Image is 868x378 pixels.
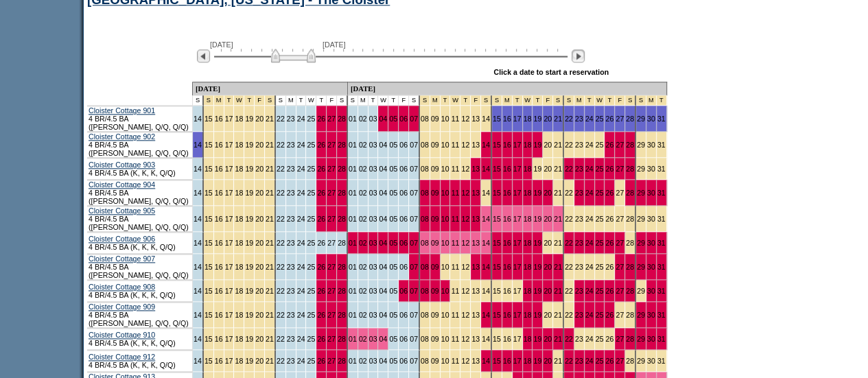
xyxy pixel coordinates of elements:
a: 12 [461,239,469,247]
a: 25 [596,115,604,123]
a: 06 [399,115,408,123]
a: 25 [596,215,604,223]
a: 08 [421,115,429,123]
a: 13 [471,115,480,123]
a: 17 [225,165,233,173]
a: 16 [215,165,223,173]
a: 20 [543,239,552,247]
a: 20 [543,189,552,197]
a: 25 [307,215,315,223]
a: 24 [297,141,305,149]
a: 07 [410,239,418,247]
a: 25 [596,141,604,149]
a: 14 [482,239,490,247]
a: 11 [451,165,459,173]
a: 23 [287,115,295,123]
a: 19 [245,141,253,149]
a: 15 [493,141,501,149]
a: 16 [215,239,223,247]
a: 08 [421,189,429,197]
a: 07 [410,115,418,123]
a: 24 [297,263,305,271]
a: 22 [565,189,573,197]
a: 31 [657,165,666,173]
a: 07 [410,189,418,197]
a: 31 [657,239,666,247]
a: 09 [431,215,439,223]
a: 19 [245,239,253,247]
a: 16 [215,115,223,123]
a: 14 [193,115,202,123]
a: 25 [307,115,315,123]
img: Next [572,49,585,62]
a: 23 [287,263,295,271]
a: 11 [451,189,459,197]
a: 04 [379,215,387,223]
a: 15 [204,141,213,149]
a: 13 [471,165,480,173]
a: 09 [431,239,439,247]
a: 08 [421,141,429,149]
a: 12 [461,141,469,149]
a: 17 [225,189,233,197]
a: 13 [471,215,480,223]
a: Cloister Cottage 901 [89,106,155,115]
a: 14 [193,263,202,271]
a: 26 [605,165,613,173]
a: 23 [575,189,583,197]
a: 31 [657,141,666,149]
a: 24 [297,189,305,197]
a: 28 [626,165,634,173]
a: 26 [317,165,325,173]
a: 23 [287,189,295,197]
a: 03 [369,141,377,149]
a: 22 [565,115,573,123]
a: 18 [235,115,243,123]
a: 24 [585,141,594,149]
a: 16 [503,215,511,223]
a: 18 [524,239,532,247]
a: 15 [204,215,213,223]
a: 27 [327,239,336,247]
a: 28 [338,189,346,197]
a: 26 [317,115,325,123]
a: 08 [421,165,429,173]
a: 01 [349,165,357,173]
a: 05 [389,141,397,149]
a: 18 [524,165,532,173]
a: 13 [471,141,480,149]
a: 20 [255,141,263,149]
a: 07 [410,215,418,223]
a: 21 [554,215,562,223]
a: 05 [389,115,397,123]
a: 25 [307,141,315,149]
a: 25 [596,165,604,173]
a: 28 [338,239,346,247]
a: 05 [389,165,397,173]
a: 21 [266,165,274,173]
a: 10 [441,189,449,197]
a: 28 [338,263,346,271]
a: 23 [575,115,583,123]
a: 21 [554,165,562,173]
a: 05 [389,239,397,247]
a: 22 [277,115,285,123]
a: 04 [379,165,387,173]
a: 16 [215,215,223,223]
a: 01 [349,189,357,197]
a: 10 [441,115,449,123]
a: 30 [647,215,655,223]
a: Cloister Cottage 904 [89,180,155,189]
a: 22 [277,239,285,247]
a: 01 [349,215,357,223]
a: 18 [235,165,243,173]
a: 14 [193,215,202,223]
a: 19 [533,165,541,173]
a: 22 [277,165,285,173]
a: 06 [399,141,408,149]
a: 26 [605,189,613,197]
a: 23 [287,165,295,173]
a: 17 [513,215,521,223]
a: 27 [327,115,336,123]
a: 29 [637,215,645,223]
